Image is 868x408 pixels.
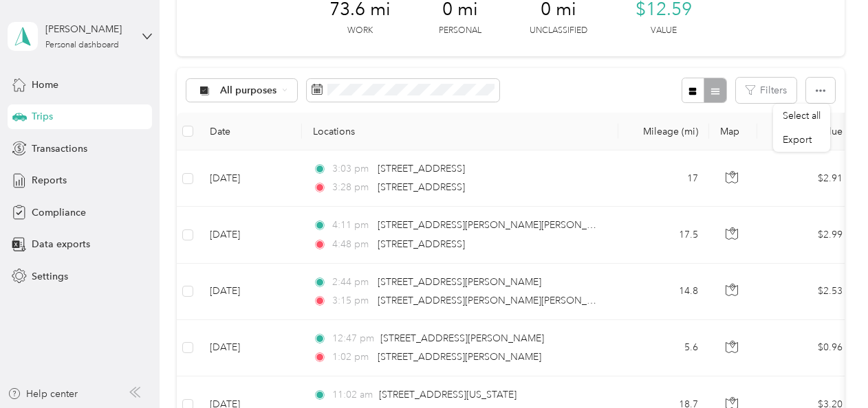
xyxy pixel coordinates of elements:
[32,205,86,220] span: Compliance
[199,264,302,320] td: [DATE]
[783,110,821,122] span: Select all
[32,109,53,124] span: Trips
[757,113,854,150] th: Mileage value
[332,237,371,252] span: 4:48 pm
[757,150,854,207] td: $2.91
[618,150,709,207] td: 17
[439,25,481,37] p: Personal
[378,295,618,306] span: [STREET_ADDRESS][PERSON_NAME][PERSON_NAME]
[32,269,68,284] span: Settings
[332,331,374,346] span: 12:47 pm
[378,276,541,288] span: [STREET_ADDRESS][PERSON_NAME]
[736,78,796,103] button: Filters
[757,320,854,376] td: $0.96
[332,387,373,403] span: 11:02 am
[347,25,373,37] p: Work
[709,113,757,150] th: Map
[651,25,677,37] p: Value
[378,219,618,231] span: [STREET_ADDRESS][PERSON_NAME][PERSON_NAME]
[618,207,709,263] td: 17.5
[378,351,541,363] span: [STREET_ADDRESS][PERSON_NAME]
[332,275,371,290] span: 2:44 pm
[332,293,371,308] span: 3:15 pm
[199,113,302,150] th: Date
[302,113,618,150] th: Locations
[530,25,587,37] p: Unclassified
[378,181,465,193] span: [STREET_ADDRESS]
[783,134,812,146] span: Export
[379,389,517,400] span: [STREET_ADDRESS][US_STATE]
[618,320,709,376] td: 5.6
[332,218,371,233] span: 4:11 pm
[220,86,277,95] span: All purposes
[199,320,302,376] td: [DATE]
[45,22,131,36] div: [PERSON_NAME]
[32,78,58,92] span: Home
[32,141,87,156] span: Transactions
[32,237,90,251] span: Data exports
[332,161,371,177] span: 3:03 pm
[757,264,854,320] td: $2.53
[332,180,371,195] span: 3:28 pm
[45,41,119,49] div: Personal dashboard
[8,387,78,401] button: Help center
[380,332,544,344] span: [STREET_ADDRESS][PERSON_NAME]
[199,150,302,207] td: [DATE]
[378,163,465,174] span: [STREET_ADDRESS]
[378,238,465,250] span: [STREET_ADDRESS]
[618,113,709,150] th: Mileage (mi)
[332,350,371,365] span: 1:02 pm
[199,207,302,263] td: [DATE]
[618,264,709,320] td: 14.8
[32,173,67,188] span: Reports
[791,331,868,408] iframe: Everlance-gr Chat Button Frame
[757,207,854,263] td: $2.99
